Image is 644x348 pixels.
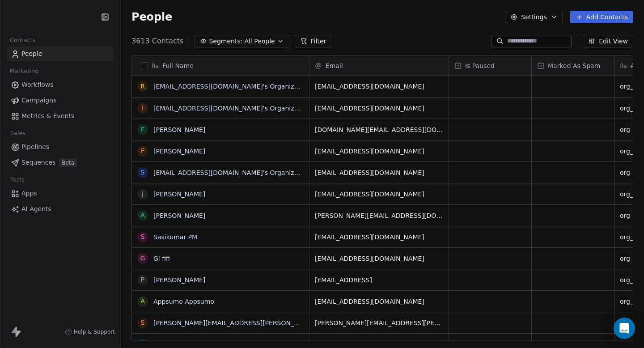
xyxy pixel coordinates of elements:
span: Pipelines [21,142,49,152]
div: A [140,211,145,220]
div: A [140,297,145,306]
a: [PERSON_NAME] [153,341,205,348]
span: Help & Support [74,328,115,335]
span: [EMAIL_ADDRESS][DOMAIN_NAME] [315,233,443,242]
a: Help & Support [65,328,115,335]
div: F [141,146,144,156]
span: Campaigns [21,96,56,105]
a: Appsumo Appsumo [153,298,214,305]
button: Settings [505,11,563,23]
button: Edit View [583,35,633,47]
div: G [140,254,145,263]
span: 3613 Contacts [131,36,183,47]
span: Full Name [162,61,194,70]
div: Marked As Spam [532,56,614,75]
span: Tools [6,173,28,187]
span: [EMAIL_ADDRESS][DOMAIN_NAME] [315,297,443,306]
span: Workflows [21,80,54,89]
span: [EMAIL_ADDRESS][DOMAIN_NAME] [315,254,443,263]
span: People [21,49,42,59]
a: Apps [7,186,113,201]
span: Metrics & Events [21,111,74,121]
span: Apps [21,189,37,198]
a: People [7,47,113,61]
span: Contacts [6,34,39,47]
span: Marketing [6,64,42,78]
a: [EMAIL_ADDRESS][DOMAIN_NAME]'s Organization [153,105,310,112]
div: grid [132,76,309,341]
a: Metrics & Events [7,109,113,123]
span: [EMAIL_ADDRESS][DOMAIN_NAME] [315,190,443,199]
span: [EMAIL_ADDRESS] [315,276,443,284]
span: All People [244,37,275,46]
span: [EMAIL_ADDRESS][DOMAIN_NAME] [315,104,443,113]
span: [DOMAIN_NAME][EMAIL_ADDRESS][DOMAIN_NAME] [315,125,443,134]
div: Email [309,56,449,75]
div: i [142,103,144,113]
a: [EMAIL_ADDRESS][DOMAIN_NAME]'s Organization [153,83,310,90]
div: Full Name [132,56,309,75]
a: Gl fifi [153,255,170,262]
span: Marked As Spam [548,61,600,70]
div: s [141,168,145,177]
a: AI Agents [7,202,113,216]
div: r [140,82,145,91]
span: People [131,10,172,24]
span: [EMAIL_ADDRESS][DOMAIN_NAME] [315,147,443,156]
span: Is Paused [465,61,495,70]
div: P [141,275,144,284]
a: [PERSON_NAME] [153,126,205,133]
a: SequencesBeta [7,155,113,170]
div: F [141,125,144,134]
span: Segments: [209,37,242,46]
div: Is Paused [449,56,531,75]
a: [PERSON_NAME] [153,148,205,155]
span: Sequences [21,158,55,167]
a: [PERSON_NAME] [153,212,205,219]
a: [PERSON_NAME] [153,276,205,284]
span: [EMAIL_ADDRESS][DOMAIN_NAME] [315,168,443,177]
span: AI Agents [21,204,51,214]
a: [PERSON_NAME] [153,191,205,198]
button: Add Contacts [570,11,633,23]
span: [PERSON_NAME][EMAIL_ADDRESS][DOMAIN_NAME] [315,211,443,220]
div: S [141,232,145,242]
a: [PERSON_NAME][EMAIL_ADDRESS][PERSON_NAME][DOMAIN_NAME]'s Organization [153,319,414,327]
div: J [142,189,144,199]
span: Email [326,61,343,70]
a: Pipelines [7,140,113,154]
span: [PERSON_NAME][EMAIL_ADDRESS][PERSON_NAME][DOMAIN_NAME] [315,318,443,327]
a: Sasikumar PM [153,233,197,241]
span: Sales [6,127,30,140]
a: [EMAIL_ADDRESS][DOMAIN_NAME]'s Organization [153,169,310,176]
a: Campaigns [7,93,113,108]
div: Open Intercom Messenger [614,318,635,339]
button: Filter [295,35,332,47]
div: s [141,318,145,327]
span: Beta [59,158,77,167]
span: [EMAIL_ADDRESS][DOMAIN_NAME] [315,82,443,91]
a: Workflows [7,77,113,92]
